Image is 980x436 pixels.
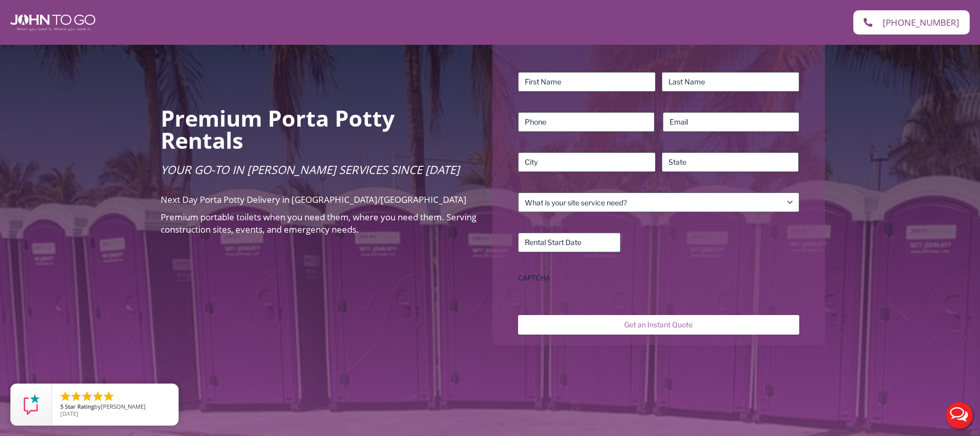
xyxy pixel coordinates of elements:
label: CAPTCHA [518,273,799,283]
span: by [60,404,170,411]
input: First Name [518,72,656,92]
input: Rental Start Date [518,233,621,252]
input: Phone [518,112,655,132]
button: Live Chat [939,395,980,436]
li:  [59,390,72,403]
span: Your Go-To in [PERSON_NAME] Services Since [DATE] [161,162,459,177]
span: Premium portable toilets when you need them, where you need them. Serving construction sites, eve... [161,211,476,235]
li:  [102,390,115,403]
img: Review Rating [21,394,42,415]
input: Last Name [662,72,799,92]
li:  [70,390,82,403]
a: [PHONE_NUMBER] [853,10,970,34]
input: Email [663,112,799,132]
li:  [81,390,93,403]
span: Star Rating [65,403,94,410]
span: [PHONE_NUMBER] [883,18,959,27]
span: Next Day Porta Potty Delivery in [GEOGRAPHIC_DATA]/[GEOGRAPHIC_DATA] [161,194,467,205]
h2: Premium Porta Potty Rentals [161,107,477,151]
span: [DATE] [60,410,78,417]
li:  [92,390,104,403]
input: City [518,152,656,172]
span: [PERSON_NAME] [101,403,146,410]
input: State [662,152,799,172]
span: 5 [60,403,63,410]
img: John To Go [10,14,95,31]
input: Get an Instant Quote [518,315,799,335]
